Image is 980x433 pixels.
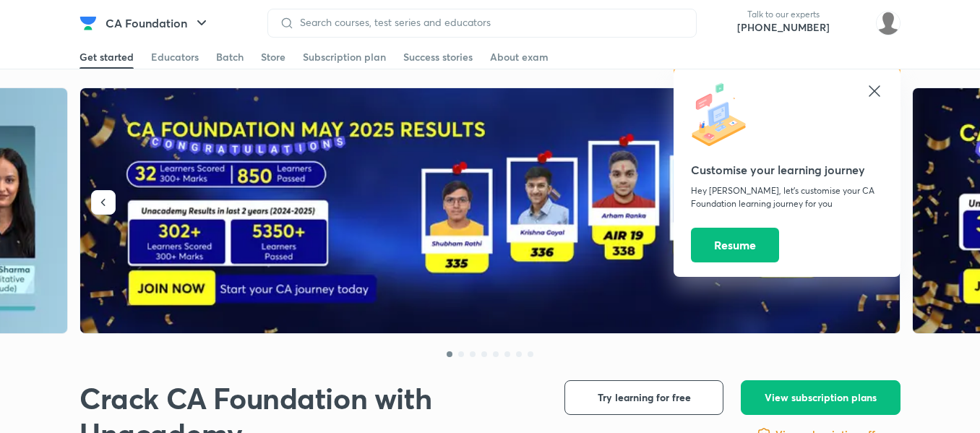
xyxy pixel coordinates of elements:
img: Company Logo [79,14,97,32]
a: [PHONE_NUMBER] [737,20,830,35]
div: Subscription plan [303,50,386,64]
h5: Customise your learning journey [691,161,883,179]
a: Educators [151,46,199,69]
div: Success stories [403,50,473,64]
input: Search courses, test series and educators [294,17,684,28]
div: Get started [79,50,134,64]
div: Store [261,50,285,64]
a: Subscription plan [303,46,386,69]
span: Try learning for free [598,390,691,405]
button: View subscription plans [741,380,901,415]
a: Get started [79,46,134,69]
p: Talk to our experts [737,9,830,20]
a: Batch [216,46,244,69]
button: Try learning for free [564,380,723,415]
img: icon [691,82,756,147]
button: Resume [691,228,779,262]
div: Batch [216,50,244,64]
span: View subscription plans [765,390,877,405]
a: About exam [490,46,549,69]
img: avatar [841,12,864,35]
img: Syeda Nayareen [876,11,901,35]
p: Hey [PERSON_NAME], let’s customise your CA Foundation learning journey for you [691,184,883,210]
a: Store [261,46,285,69]
div: About exam [490,50,549,64]
button: CA Foundation [97,9,219,38]
div: Educators [151,50,199,64]
img: call-us [708,9,737,38]
a: Success stories [403,46,473,69]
